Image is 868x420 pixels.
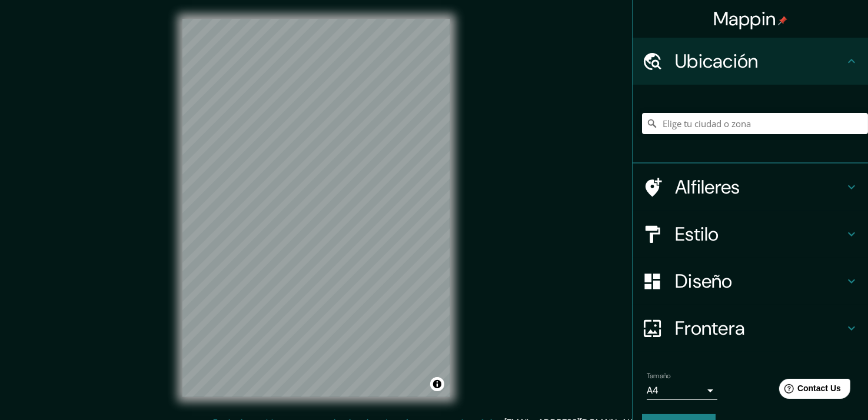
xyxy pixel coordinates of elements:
h4: Frontera [675,316,844,340]
div: Ubicación [633,38,868,85]
div: A4 [647,381,717,400]
div: Diseño [633,258,868,305]
div: Frontera [633,305,868,352]
h4: Ubicación [675,49,844,73]
h4: Mappin [713,7,788,31]
h4: Estilo [675,222,844,246]
button: Toggle attribution [430,377,444,391]
iframe: Help widget launcher [763,374,855,407]
canvas: Map [182,19,450,397]
h4: Diseño [675,269,844,293]
img: pin-icon.png [778,16,787,25]
input: Pick your city or area [642,113,868,134]
div: Alfileres [633,164,868,211]
h4: Alfileres [675,175,844,199]
label: Tamaño [647,371,671,381]
div: Estilo [633,211,868,258]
